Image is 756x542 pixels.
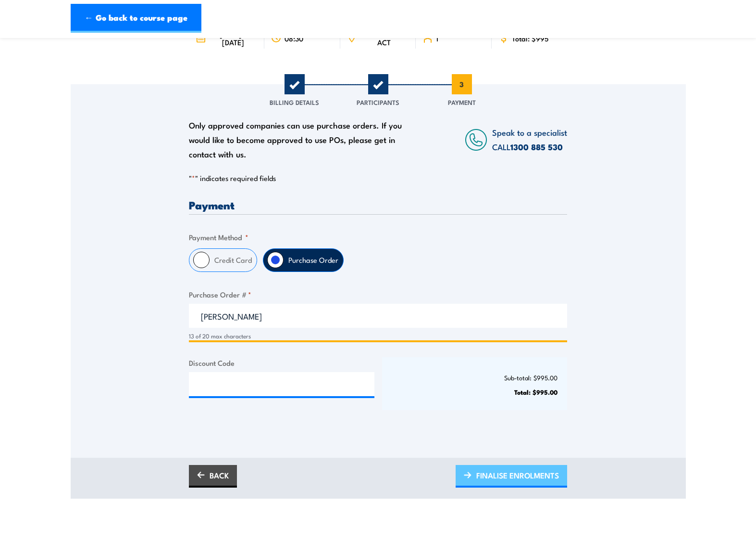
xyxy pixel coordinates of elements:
h3: Payment [189,199,567,210]
span: CANBERRA - ACT [359,30,409,46]
label: Discount Code [189,357,374,368]
p: " " indicates required fields [189,173,567,183]
span: [DATE] - [DATE] [209,30,258,46]
label: Credit Card [210,249,257,271]
span: Participants [357,97,399,107]
a: FINALISE ENROLMENTS [456,465,567,488]
span: Speak to a specialist CALL [492,126,567,153]
span: 1 [436,34,438,42]
p: Sub-total: $995.00 [392,374,558,381]
a: ← Go back to course page [71,4,201,33]
a: 1300 885 530 [510,141,563,153]
span: Billing Details [270,97,319,107]
label: Purchase Order [284,249,343,271]
span: FINALISE ENROLMENTS [476,463,559,488]
strong: Total: $995.00 [514,387,558,397]
span: 2 [368,74,388,94]
div: Only approved companies can use purchase orders. If you would like to become approved to use POs,... [189,118,407,161]
a: BACK [189,465,237,488]
span: 3 [452,74,472,94]
legend: Payment Method [189,232,248,243]
span: 1 [285,74,305,94]
span: 08:30 [285,34,303,42]
div: 13 of 20 max characters [189,332,567,341]
label: Purchase Order # [189,289,567,300]
span: Payment [448,97,476,107]
span: Total: $995 [512,34,549,42]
